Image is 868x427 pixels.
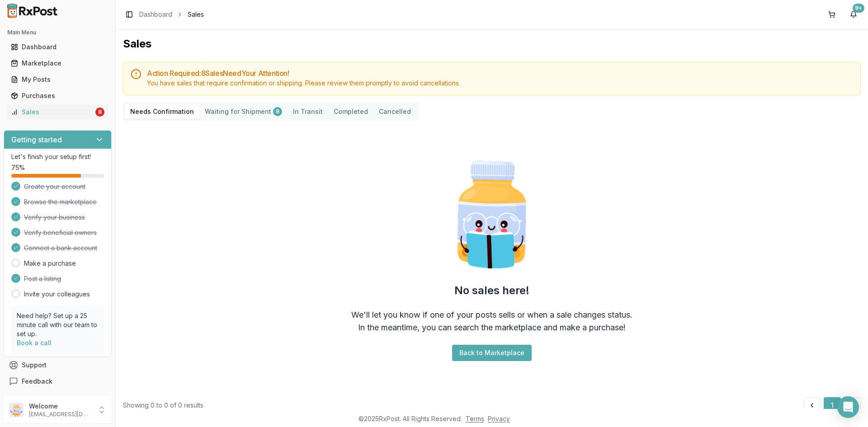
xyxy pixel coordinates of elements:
[24,259,76,268] a: Make a purchase
[824,397,841,413] button: 1
[125,104,199,119] button: Needs Confirmation
[4,105,112,119] button: Sales8
[452,345,532,361] button: Back to Marketplace
[11,42,104,52] div: Dashboard
[24,197,97,206] span: Browse the marketplace
[7,88,108,104] a: Purchases
[24,182,85,191] span: Create your account
[466,415,484,422] a: Terms
[11,59,104,68] div: Marketplace
[373,104,416,119] button: Cancelled
[4,72,112,87] button: My Posts
[4,4,61,18] img: RxPost Logo
[4,40,112,54] button: Dashboard
[139,10,204,19] nav: breadcrumb
[837,396,859,418] div: Open Intercom Messenger
[24,228,97,237] span: Verify beneficial owners
[22,377,52,386] span: Feedback
[29,411,92,418] p: [EMAIL_ADDRESS][DOMAIN_NAME]
[9,403,24,417] img: User avatar
[147,79,853,88] div: You have sales that require confirmation or shipping. Please review them promptly to avoid cancel...
[123,401,203,410] div: Showing 0 to 0 of 0 results
[11,134,62,145] h3: Getting started
[351,309,632,321] div: We'll let you know if one of your posts sells or when a sale changes status.
[4,357,112,373] button: Support
[434,157,550,272] img: Smart Pill Bottle
[123,37,861,51] h1: Sales
[7,29,108,36] h2: Main Menu
[4,56,112,70] button: Marketplace
[358,321,626,334] div: In the meantime, you can search the marketplace and make a purchase!
[4,89,112,103] button: Purchases
[139,10,172,19] a: Dashboard
[846,7,861,22] button: 9+
[17,339,52,347] a: Book a call
[328,104,373,119] button: Completed
[199,104,288,119] button: Waiting for Shipment
[853,4,864,13] div: 9+
[454,283,529,298] h2: No sales here!
[11,75,104,84] div: My Posts
[11,108,94,117] div: Sales
[95,108,104,117] div: 8
[24,274,61,283] span: Post a listing
[24,290,90,299] a: Invite your colleagues
[29,402,92,411] p: Welcome
[7,71,108,88] a: My Posts
[17,311,99,338] p: Need help? Set up a 25 minute call with our team to set up.
[11,152,104,161] p: Let's finish your setup first!
[7,104,108,120] a: Sales8
[273,107,282,116] div: 8
[288,104,328,119] button: In Transit
[24,244,97,253] span: Connect a bank account
[147,70,853,77] h5: Action Required: 8 Sale s Need Your Attention!
[24,213,85,222] span: Verify your business
[488,415,510,422] a: Privacy
[7,39,108,55] a: Dashboard
[11,91,104,100] div: Purchases
[11,163,25,172] span: 75 %
[4,373,112,389] button: Feedback
[7,55,108,71] a: Marketplace
[188,10,204,19] span: Sales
